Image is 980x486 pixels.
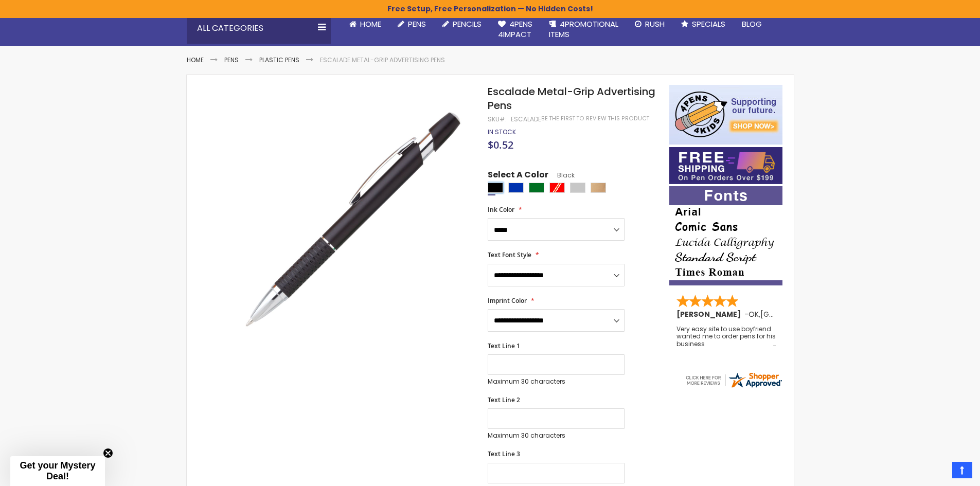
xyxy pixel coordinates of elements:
[341,13,389,35] a: Home
[744,309,836,319] span: - ,
[488,431,625,440] p: Maximum 30 characters
[692,19,725,29] span: Specials
[488,449,520,458] span: Text Line 3
[187,13,331,44] div: All Categories
[508,183,524,193] div: Blue
[389,13,434,35] a: Pens
[742,19,762,29] span: Blog
[434,13,490,35] a: Pencils
[488,84,655,113] span: Escalade Metal-Grip Advertising Pens
[684,383,783,391] a: 4pens.com certificate URL
[684,371,783,389] img: 4pens.com widget logo
[541,13,627,46] a: 4PROMOTIONALITEMS
[591,183,606,193] div: Copper
[259,56,299,64] a: Plastic Pens
[488,138,513,152] span: $0.52
[549,19,618,40] span: 4PROMOTIONAL ITEMS
[488,183,503,193] div: Black
[490,13,541,46] a: 4Pens4impact
[734,13,770,35] a: Blog
[673,13,734,35] a: Specials
[103,448,113,458] button: Close teaser
[187,56,204,64] a: Home
[952,462,972,478] a: Top
[453,19,482,29] span: Pencils
[488,296,527,305] span: Imprint Color
[627,13,673,35] a: Rush
[498,19,532,40] span: 4Pens 4impact
[20,460,95,481] span: Get your Mystery Deal!
[760,309,836,319] span: [GEOGRAPHIC_DATA]
[676,309,744,319] span: [PERSON_NAME]
[570,183,585,193] div: Silver
[548,171,575,179] span: Black
[488,128,516,136] span: In stock
[320,56,445,64] li: Escalade Metal-Grip Advertising Pens
[541,115,649,122] a: Be the first to review this product
[488,341,520,350] span: Text Line 1
[749,309,759,319] span: OK
[488,169,548,183] span: Select A Color
[408,19,426,29] span: Pens
[645,19,665,29] span: Rush
[488,395,520,404] span: Text Line 2
[488,115,507,123] strong: SKU
[669,186,782,285] img: font-personalization-examples
[488,205,514,214] span: Ink Color
[488,250,531,259] span: Text Font Style
[488,377,625,386] p: Maximum 30 characters
[529,183,544,193] div: Green
[360,19,381,29] span: Home
[488,128,516,136] div: Availability
[224,56,239,64] a: Pens
[669,85,782,145] img: 4pens 4 kids
[239,100,474,335] img: escalade_black_1.jpg
[669,147,782,184] img: Free shipping on orders over $199
[511,115,541,123] div: Escalade
[10,456,105,486] div: Get your Mystery Deal!Close teaser
[676,326,776,348] div: Very easy site to use boyfriend wanted me to order pens for his business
